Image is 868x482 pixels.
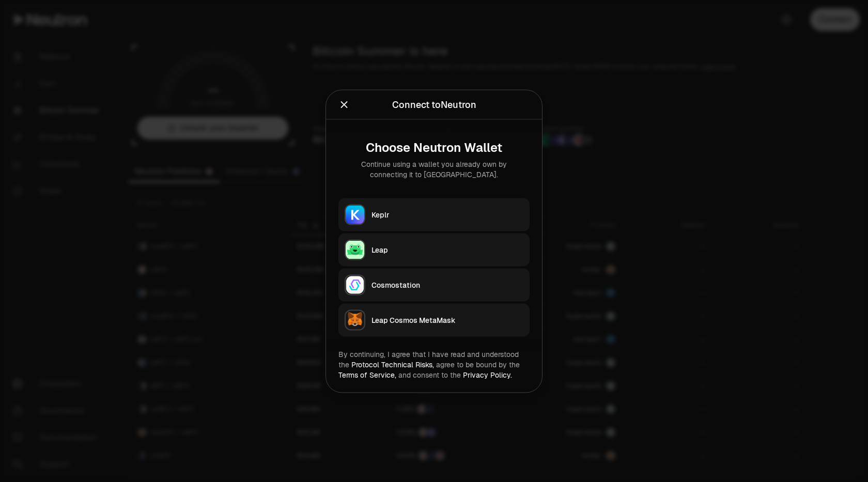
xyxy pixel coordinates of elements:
[338,233,530,266] button: LeapLeap
[346,240,364,259] img: Leap
[338,303,530,336] button: Leap Cosmos MetaMaskLeap Cosmos MetaMask
[346,310,364,329] img: Leap Cosmos MetaMask
[346,205,364,224] img: Keplr
[347,159,521,179] div: Continue using a wallet you already own by connecting it to [GEOGRAPHIC_DATA].
[338,370,396,379] a: Terms of Service,
[371,315,523,325] div: Leap Cosmos MetaMask
[346,275,364,294] img: Cosmostation
[371,279,523,290] div: Cosmostation
[338,198,530,231] button: KeplrKeplr
[338,268,530,301] button: CosmostationCosmostation
[371,244,523,255] div: Leap
[392,97,476,112] div: Connect to Neutron
[351,360,434,369] a: Protocol Technical Risks,
[338,349,530,380] div: By continuing, I agree that I have read and understood the agree to be bound by the and consent t...
[463,370,512,379] a: Privacy Policy.
[347,140,521,154] div: Choose Neutron Wallet
[371,209,523,220] div: Keplr
[338,97,350,112] button: Close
